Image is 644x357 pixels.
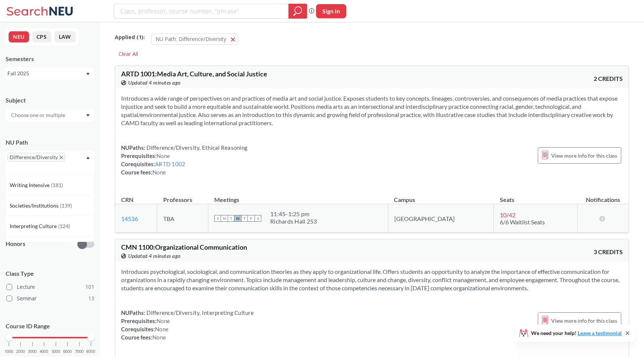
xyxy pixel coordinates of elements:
button: CPS [32,31,51,42]
span: 13 [88,294,94,303]
a: ARTD 1002 [155,161,185,167]
span: F [248,215,255,222]
button: NEU [9,31,29,42]
button: NU Path: Difference/Diversity [151,34,238,45]
span: None [157,317,170,324]
section: Introduces a wide range of perspectives on and practices of media art and social justice. Exposes... [121,94,623,127]
a: 14536 [121,215,138,222]
th: Professors [157,188,208,204]
span: 3 CREDITS [594,248,623,256]
td: TBA [157,204,208,233]
span: 7000 [75,350,84,354]
div: Difference/DiversityX to remove pillDropdown arrowWriting Intensive(181)Societies/Institutions(13... [6,151,94,175]
svg: Dropdown arrow [86,114,90,117]
input: Class, professor, course number, "phrase" [120,5,283,18]
div: Dropdown arrow [6,109,94,121]
th: Seats [494,188,577,204]
span: ARTD 1001 : Media Art, Culture, and Social Justice [121,70,267,78]
span: Difference/Diversity, Ethical Reasoning [145,144,247,151]
div: 11:45 - 1:25 pm [270,210,317,218]
span: 3000 [28,350,37,354]
span: T [241,215,248,222]
span: NU Path: Difference/Diversity [155,35,226,42]
span: View more info for this class [551,316,617,325]
span: T [228,215,234,222]
th: Meetings [208,188,388,204]
span: Societies/Institutions [10,202,60,210]
span: S [255,215,261,222]
span: Difference/Diversity, Interpreting Culture [145,309,254,316]
span: M [221,215,228,222]
span: 2 CREDITS [594,75,623,83]
button: LAW [54,31,76,42]
div: NU Path [6,138,94,146]
div: NUPaths: Prerequisites: Corequisites: Course fees: [121,143,247,176]
td: [GEOGRAPHIC_DATA] [388,204,494,233]
svg: magnifying glass [293,6,302,16]
a: Leave a testimonial [578,330,622,336]
svg: Dropdown arrow [86,73,90,76]
div: Richards Hall 253 [270,218,317,225]
label: Seminar [6,294,94,303]
div: Fall 2025 [7,69,85,78]
span: 2000 [16,350,25,354]
div: Subject [6,96,94,104]
div: Clear All [115,48,142,60]
span: None [152,169,166,176]
span: Applied ( 1 ): [115,33,145,41]
p: Course ID Range [6,322,94,331]
span: Writing Intensive [10,181,51,189]
span: 4000 [40,350,48,354]
span: ( 181 ) [51,182,63,188]
span: 5000 [51,350,60,354]
span: ( 139 ) [60,202,72,209]
span: 10 / 42 [500,211,515,218]
div: Semesters [6,55,94,63]
th: Campus [388,188,494,204]
span: Class Type [6,269,94,278]
svg: X to remove pill [60,156,63,159]
span: We need your help! [531,331,622,336]
span: ( 124 ) [58,223,70,229]
span: 6/6 Waitlist Seats [500,218,545,225]
span: None [155,326,168,332]
span: 8000 [86,350,95,354]
span: Interpreting Culture [10,222,58,230]
div: Fall 2025Dropdown arrow [6,67,94,79]
section: Introduces psychological, sociological, and communication theories as they apply to organizationa... [121,268,623,292]
span: W [234,215,241,222]
span: Difference/DiversityX to remove pill [7,153,65,162]
div: CRN [121,196,133,204]
div: magnifying glass [288,4,307,19]
label: Lecture [6,282,94,292]
span: S [214,215,221,222]
button: Sign In [316,4,346,18]
span: CMN 1100 : Organizational Communication [121,243,247,251]
span: None [152,334,166,341]
span: 6000 [63,350,72,354]
span: None [157,152,170,159]
span: Updated 4 minutes ago [128,79,181,87]
input: Choose one or multiple [7,111,70,120]
div: NUPaths: Prerequisites: Corequisites: Course fees: [121,309,254,341]
span: Updated 4 minutes ago [128,252,181,260]
svg: Dropdown arrow [86,156,90,159]
span: View more info for this class [551,151,617,160]
p: Honors [6,240,25,248]
th: Notifications [577,188,629,204]
span: 101 [85,283,94,291]
span: 1000 [4,350,13,354]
